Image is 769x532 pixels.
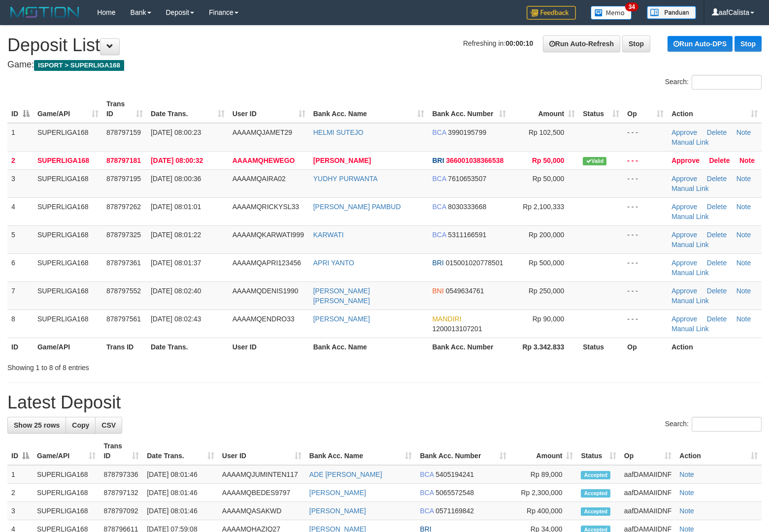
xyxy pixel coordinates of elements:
th: Status [579,338,623,356]
strong: 00:00:10 [505,39,533,47]
th: Game/API: activate to sort column ascending [33,95,102,123]
span: Rp 102,500 [529,128,564,136]
span: CSV [101,421,116,429]
a: Approve [671,315,697,323]
span: Copy 5065572548 to clipboard [435,489,474,497]
td: - - - [623,123,668,152]
td: 7 [7,282,33,310]
span: Copy 3990195799 to clipboard [448,128,486,136]
a: Delete [709,156,730,164]
td: SUPERLIGA168 [33,225,102,253]
a: [PERSON_NAME] [313,315,370,323]
th: User ID: activate to sort column ascending [218,437,305,465]
span: BCA [420,470,434,478]
td: [DATE] 08:01:46 [143,484,218,502]
span: Rp 500,000 [529,259,564,267]
span: Valid transaction [583,157,606,165]
a: Manual Link [671,325,709,333]
span: [DATE] 08:00:36 [151,175,201,183]
span: 878797552 [106,287,141,295]
td: aafDAMAIIDNF [620,484,675,502]
td: 1 [7,123,33,152]
span: AAAAMQKARWATI999 [233,231,304,239]
span: Rp 50,000 [532,156,564,164]
span: 878797262 [106,203,141,211]
td: 2 [7,484,33,502]
a: Note [736,128,751,136]
th: User ID [229,338,309,356]
img: MOTION_logo.png [7,5,82,20]
span: Accepted [581,471,610,479]
td: Rp 2,300,000 [510,484,577,502]
a: Note [679,507,694,515]
a: [PERSON_NAME] [309,489,366,497]
td: 878797092 [100,502,143,520]
th: Amount: activate to sort column ascending [510,95,579,123]
span: [DATE] 08:01:01 [151,203,201,211]
a: Delete [707,203,727,211]
td: AAAAMQASAKWD [218,502,305,520]
th: Op: activate to sort column ascending [620,437,675,465]
td: Rp 400,000 [510,502,577,520]
th: Bank Acc. Name [309,338,429,356]
span: AAAAMQHEWEGO [233,156,295,164]
a: Approve [671,231,697,239]
a: Run Auto-DPS [668,36,733,52]
td: 4 [7,197,33,225]
span: [DATE] 08:01:37 [151,259,201,267]
a: Manual Link [671,138,709,146]
span: Copy 1200013107201 to clipboard [432,325,482,333]
span: 878797159 [106,128,141,136]
a: Delete [707,175,727,183]
a: Approve [671,259,697,267]
span: [DATE] 08:02:40 [151,287,201,295]
th: Trans ID: activate to sort column ascending [100,437,143,465]
a: APRI YANTO [313,259,354,267]
a: Run Auto-Refresh [543,35,620,52]
td: aafDAMAIIDNF [620,502,675,520]
td: 3 [7,169,33,197]
td: SUPERLIGA168 [33,151,102,169]
td: - - - [623,282,668,310]
td: 878797132 [100,484,143,502]
a: Copy [66,417,96,434]
a: Delete [707,128,727,136]
span: BRI [432,156,444,164]
span: BCA [432,175,446,183]
span: ISPORT > SUPERLIGA168 [34,60,124,71]
img: Button%20Memo.svg [591,6,632,20]
td: 3 [7,502,33,520]
th: Op [623,338,668,356]
label: Search: [665,417,762,432]
td: Rp 89,000 [510,465,577,484]
a: Note [736,315,751,323]
span: Copy 7610653507 to clipboard [448,175,486,183]
a: Approve [671,128,697,136]
a: Note [736,203,751,211]
span: Copy 015001020778501 to clipboard [446,259,503,267]
img: panduan.png [647,6,696,19]
a: Stop [622,35,650,52]
td: 878797336 [100,465,143,484]
span: 878797181 [106,156,141,164]
span: [DATE] 08:00:32 [151,156,203,164]
input: Search: [692,417,762,432]
td: 2 [7,151,33,169]
span: Copy [72,421,89,429]
a: Delete [707,315,727,323]
th: Status: activate to sort column ascending [577,437,620,465]
td: - - - [623,151,668,169]
td: AAAAMQBEDES9797 [218,484,305,502]
a: Show 25 rows [7,417,66,434]
td: SUPERLIGA168 [33,465,100,484]
span: Accepted [581,507,610,516]
td: - - - [623,169,668,197]
span: Copy 0571169842 to clipboard [435,507,474,515]
a: Note [736,175,751,183]
a: [PERSON_NAME] [313,156,371,164]
th: Amount: activate to sort column ascending [510,437,577,465]
th: Game/API: activate to sort column ascending [33,437,100,465]
th: Bank Acc. Number [428,338,510,356]
a: HELMI SUTEJO [313,128,364,136]
span: AAAAMQRICKYSL33 [233,203,299,211]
